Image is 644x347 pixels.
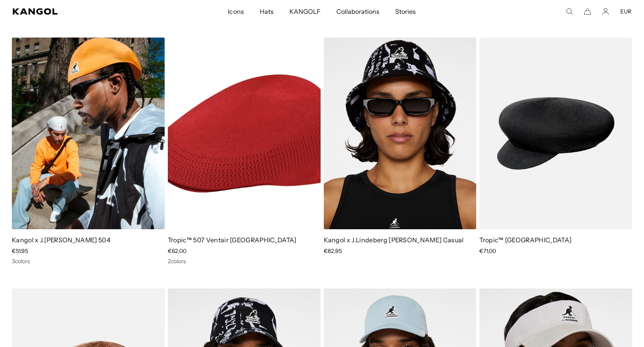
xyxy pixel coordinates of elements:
[324,38,477,230] img: Kangol x J.Lindeberg Scarlett Jacquard Casual
[620,8,631,15] button: EUR
[168,236,297,244] a: Tropic™ 507 Ventair [GEOGRAPHIC_DATA]
[12,258,165,265] div: 3 colors
[602,8,609,15] a: Account
[168,258,321,265] div: 2 colors
[584,8,591,15] button: Cart
[168,247,186,255] span: €62,00
[168,38,321,230] img: Tropic™ 507 Ventair USA
[566,8,573,15] summary: Search here
[13,8,151,15] a: Kangol
[12,236,111,244] a: Kangol x J.[PERSON_NAME] 504
[479,236,571,244] a: Tropic™ [GEOGRAPHIC_DATA]
[324,236,464,244] a: Kangol x J.Lindeberg [PERSON_NAME] Casual
[12,247,28,255] span: €51,95
[479,38,632,230] img: Tropic™ Halifax
[324,247,342,255] span: €82,95
[12,38,165,230] img: Kangol x J.Lindeberg Douglas 504
[479,247,496,255] span: €71,00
